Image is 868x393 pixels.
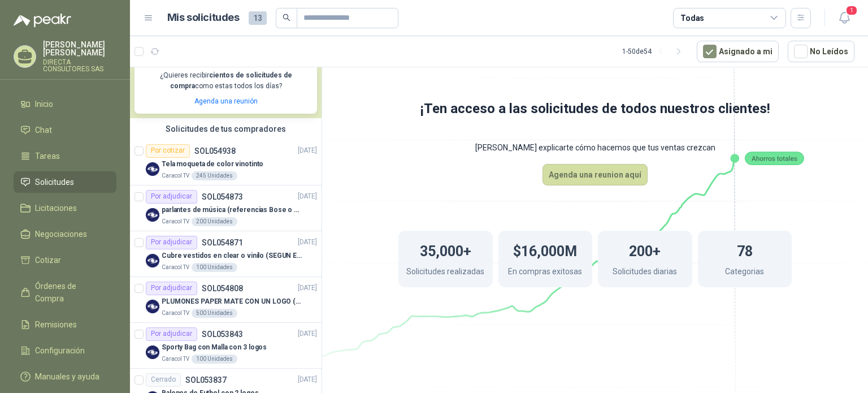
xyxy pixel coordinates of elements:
p: Tela moqueta de color vinotinto [162,159,263,170]
p: En compras exitosas [508,265,582,280]
button: Asignado a mi [697,41,779,62]
span: Licitaciones [35,202,77,214]
a: Configuración [14,340,116,361]
h1: $16,000M [513,237,577,262]
p: [PERSON_NAME] [PERSON_NAME] [43,41,116,57]
h1: 78 [737,237,753,262]
div: Por adjudicar [146,327,197,341]
a: Por adjudicarSOL054871[DATE] Company LogoCubre vestidos en clear o vinilo (SEGUN ESPECIFICACIONES... [130,231,322,277]
p: Sporty Bag con Malla con 3 logos [162,342,267,353]
button: 1 [834,8,854,28]
img: Company Logo [146,300,159,313]
span: Negociaciones [35,228,87,240]
span: Remisiones [35,318,77,331]
a: Por adjudicarSOL054873[DATE] Company Logoparlantes de música (referencias Bose o Alexa) CON MARCA... [130,185,322,231]
p: [DATE] [298,374,317,385]
a: Chat [14,119,116,141]
button: Agenda una reunion aquí [542,164,648,185]
p: Caracol TV [162,309,189,318]
p: Solicitudes diarias [613,265,677,280]
span: search [283,14,290,21]
div: 1 - 50 de 54 [622,42,688,61]
img: Company Logo [146,346,159,359]
p: Caracol TV [162,217,189,226]
a: Órdenes de Compra [14,275,116,309]
a: Inicio [14,93,116,115]
p: [DATE] [298,145,317,156]
p: SOL054871 [202,239,243,247]
div: Solicitudes de tus compradores [130,118,322,140]
a: Remisiones [14,314,116,335]
span: 13 [249,11,267,25]
div: 500 Unidades [192,309,237,318]
div: Todas [680,12,704,24]
p: SOL053843 [202,330,243,338]
p: ¿Quieres recibir como estas todos los días? [141,70,310,92]
p: [DATE] [298,283,317,293]
a: Licitaciones [14,197,116,219]
p: parlantes de música (referencias Bose o Alexa) CON MARCACION 1 LOGO (Mas datos en el adjunto) [162,205,302,215]
button: No Leídos [788,41,854,62]
div: 100 Unidades [192,263,237,272]
a: Por cotizarSOL054938[DATE] Company LogoTela moqueta de color vinotintoCaracol TV245 Unidades [130,140,322,185]
a: Tareas [14,145,116,167]
div: Por cotizar [146,144,190,158]
div: Por adjudicar [146,282,197,295]
p: Cubre vestidos en clear o vinilo (SEGUN ESPECIFICACIONES DEL ADJUNTO) [162,251,302,261]
p: Caracol TV [162,171,189,180]
a: Negociaciones [14,223,116,245]
h1: Mis solicitudes [167,10,240,26]
p: Caracol TV [162,355,189,364]
span: Solicitudes [35,176,74,188]
span: Configuración [35,344,85,357]
div: 200 Unidades [192,217,237,226]
a: Cotizar [14,249,116,271]
p: DIRECTA CONSULTORES SAS [43,59,116,72]
img: Company Logo [146,162,159,176]
p: SOL054938 [194,147,236,155]
div: 100 Unidades [192,355,237,364]
span: Manuales y ayuda [35,370,99,383]
div: 245 Unidades [192,171,237,180]
p: Categorias [725,265,764,280]
a: Manuales y ayuda [14,366,116,387]
p: [DATE] [298,191,317,202]
img: Logo peakr [14,14,71,27]
img: Company Logo [146,208,159,222]
p: [DATE] [298,237,317,248]
p: PLUMONES PAPER MATE CON UN LOGO (SEGUN REF.ADJUNTA) [162,296,302,307]
div: Por adjudicar [146,190,197,204]
b: cientos de solicitudes de compra [170,71,292,90]
a: Por adjudicarSOL053843[DATE] Company LogoSporty Bag con Malla con 3 logosCaracol TV100 Unidades [130,323,322,369]
a: Por adjudicarSOL054808[DATE] Company LogoPLUMONES PAPER MATE CON UN LOGO (SEGUN REF.ADJUNTA)Carac... [130,277,322,323]
span: Cotizar [35,254,61,266]
div: Por adjudicar [146,236,197,249]
a: Solicitudes [14,171,116,193]
span: Chat [35,124,52,136]
span: 1 [845,5,858,16]
p: SOL054873 [202,193,243,201]
img: Company Logo [146,254,159,267]
p: Caracol TV [162,263,189,272]
p: SOL053837 [185,376,227,384]
span: Inicio [35,98,53,110]
span: Órdenes de Compra [35,280,106,305]
a: Agenda una reunión [194,97,258,105]
p: Solicitudes realizadas [406,265,484,280]
h1: 35,000+ [420,237,471,262]
h1: 200+ [629,237,661,262]
p: SOL054808 [202,284,243,292]
p: [DATE] [298,329,317,339]
div: Cerrado [146,373,181,387]
span: Tareas [35,150,60,162]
